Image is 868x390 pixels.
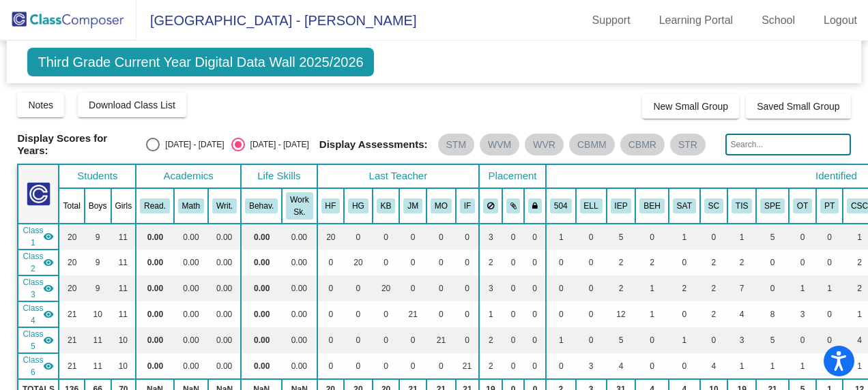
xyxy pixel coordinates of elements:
[546,188,576,224] th: 504 Plan
[286,192,313,220] button: Work Sk.
[282,250,317,275] td: 0.00
[174,301,208,327] td: 0.00
[524,250,546,275] td: 0
[426,301,456,327] td: 0
[456,188,479,224] th: Isabella Forget
[727,353,756,379] td: 1
[59,353,84,379] td: 21
[581,10,641,31] a: Support
[789,353,816,379] td: 1
[653,101,728,112] span: New Small Group
[546,327,576,353] td: 1
[136,250,174,275] td: 0.00
[789,275,816,301] td: 1
[669,224,700,250] td: 1
[635,224,668,250] td: 0
[426,250,456,275] td: 0
[344,188,373,224] th: Haley Goodlin
[635,275,668,301] td: 1
[136,224,174,250] td: 0.00
[111,188,136,224] th: Girls
[111,224,136,250] td: 11
[426,275,456,301] td: 0
[111,353,136,379] td: 10
[317,327,345,353] td: 0
[502,301,525,327] td: 0
[669,250,700,275] td: 0
[816,301,843,327] td: 0
[635,353,668,379] td: 0
[241,301,282,327] td: 0.00
[635,327,668,353] td: 0
[524,353,546,379] td: 0
[479,353,502,379] td: 2
[373,250,400,275] td: 0
[136,327,174,353] td: 0.00
[550,198,572,213] button: 504
[576,224,607,250] td: 0
[59,164,136,188] th: Students
[317,250,345,275] td: 0
[85,327,111,353] td: 11
[642,94,739,119] button: New Small Group
[479,250,502,275] td: 2
[140,198,170,213] button: Read.
[146,138,308,151] mat-radio-group: Select an option
[746,94,850,119] button: Saved Small Group
[208,224,241,250] td: 0.00
[727,250,756,275] td: 2
[576,301,607,327] td: 0
[399,353,426,379] td: 0
[111,327,136,353] td: 10
[208,353,241,379] td: 0.00
[399,188,426,224] th: Jenna Maine
[479,301,502,327] td: 1
[524,224,546,250] td: 0
[373,327,400,353] td: 0
[111,250,136,275] td: 11
[620,134,665,155] mat-chip: CBMR
[727,275,756,301] td: 7
[816,188,843,224] th: Physical Therapy
[546,353,576,379] td: 0
[789,301,816,327] td: 3
[502,275,525,301] td: 0
[732,198,752,213] button: TIS
[23,224,43,249] span: Class 1
[85,275,111,301] td: 9
[673,198,696,213] button: SAT
[479,327,502,353] td: 2
[569,134,615,155] mat-chip: CBMM
[635,301,668,327] td: 1
[576,188,607,224] th: English Language Learner
[85,224,111,250] td: 9
[208,327,241,353] td: 0.00
[793,198,812,213] button: OT
[178,198,204,213] button: Math
[241,275,282,301] td: 0.00
[669,301,700,327] td: 0
[727,327,756,353] td: 3
[756,188,789,224] th: Speech services
[789,327,816,353] td: 0
[43,335,54,346] mat-icon: visibility
[18,301,59,327] td: Jenna Maine - No Class Name
[241,327,282,353] td: 0.00
[756,275,789,301] td: 0
[317,164,480,188] th: Last Teacher
[669,275,700,301] td: 2
[27,48,373,76] span: Third Grade Current Year Digital Data Wall 2025/2026
[348,198,368,213] button: HG
[700,327,727,353] td: 0
[700,301,727,327] td: 2
[317,188,345,224] th: Hymandria Ferrell
[111,301,136,327] td: 11
[502,250,525,275] td: 0
[607,353,636,379] td: 4
[524,188,546,224] th: Keep with teacher
[208,250,241,275] td: 0.00
[669,327,700,353] td: 1
[23,276,43,301] span: Class 3
[816,250,843,275] td: 0
[546,250,576,275] td: 0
